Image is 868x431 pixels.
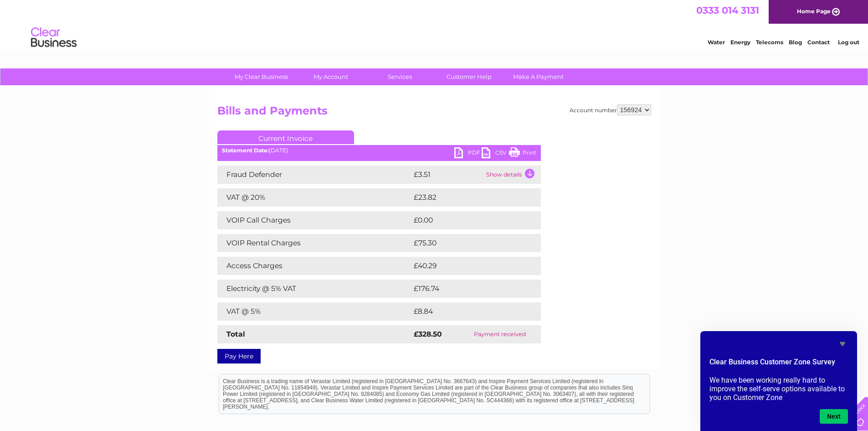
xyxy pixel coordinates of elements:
[217,147,541,154] div: [DATE]
[820,409,848,424] button: Next question
[217,302,411,321] td: VAT @ 5%
[709,338,848,424] div: Clear Business Customer Zone Survey
[411,257,523,275] td: £40.29
[454,147,482,161] a: PDF
[411,302,520,321] td: £8.84
[224,68,299,85] a: My Clear Business
[484,166,541,184] td: Show details
[226,330,245,338] strong: Total
[217,349,261,363] a: Pay Here
[459,325,541,343] td: Payment received
[838,39,859,46] a: Log out
[709,376,848,402] p: We have been working really hard to improve the self-serve options available to you on Customer Zone
[414,330,442,338] strong: £328.50
[570,104,651,115] div: Account number
[362,68,437,85] a: Services
[482,147,509,161] a: CSV
[501,68,576,85] a: Make A Payment
[789,39,802,46] a: Blog
[411,188,522,207] td: £23.82
[217,166,411,184] td: Fraud Defender
[217,130,354,144] a: Current Invoice
[217,257,411,275] td: Access Charges
[222,147,269,154] b: Statement Date:
[509,147,536,161] a: Print
[411,211,520,229] td: £0.00
[217,188,411,207] td: VAT @ 20%
[217,211,411,229] td: VOIP Call Charges
[411,280,524,298] td: £176.74
[837,338,848,349] button: Hide survey
[293,68,368,85] a: My Account
[217,104,651,122] h2: Bills and Payments
[219,5,650,44] div: Clear Business is a trading name of Verastar Limited (registered in [GEOGRAPHIC_DATA] No. 3667643...
[756,39,783,46] a: Telecoms
[730,39,750,46] a: Energy
[708,39,725,46] a: Water
[431,68,507,85] a: Customer Help
[411,166,484,184] td: £3.51
[217,280,411,298] td: Electricity @ 5% VAT
[696,5,759,16] a: 0333 014 3131
[709,357,848,372] h2: Clear Business Customer Zone Survey
[807,39,830,46] a: Contact
[31,24,77,52] img: logo.png
[217,234,411,252] td: VOIP Rental Charges
[411,234,522,252] td: £75.30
